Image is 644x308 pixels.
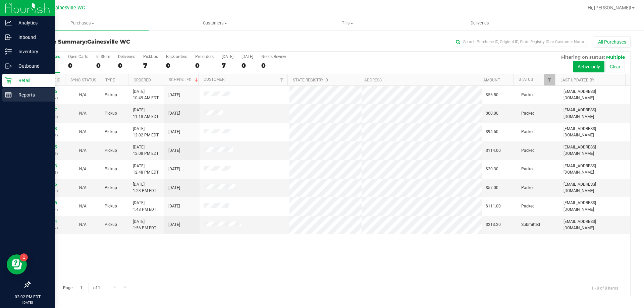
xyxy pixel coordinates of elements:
[563,219,626,231] span: [EMAIL_ADDRESS][DOMAIN_NAME]
[105,185,117,191] span: Pickup
[168,203,180,209] span: [DATE]
[586,283,624,293] span: 1 - 8 of 8 items
[5,63,12,69] inline-svg: Outbound
[486,203,501,209] span: $111.00
[12,33,52,41] p: Inbound
[563,88,626,101] span: [EMAIL_ADDRESS][DOMAIN_NAME]
[166,62,187,69] div: 0
[12,62,52,70] p: Outbound
[79,92,87,98] button: N/A
[561,54,605,60] span: Filtering on status:
[79,110,87,117] button: N/A
[68,54,88,59] div: Open Carts
[118,54,135,59] div: Deliveries
[133,78,151,82] a: Ordered
[38,89,57,94] a: 11833295
[12,19,52,27] p: Analytics
[79,148,87,153] span: Not Applicable
[588,5,631,10] span: Hi, [PERSON_NAME]!
[79,129,87,134] span: Not Applicable
[79,222,87,227] span: Not Applicable
[77,283,89,293] input: 1
[7,254,27,274] iframe: Resource center
[462,20,498,26] span: Deliveries
[486,222,501,228] span: $213.20
[38,182,57,187] a: 11834726
[133,126,159,138] span: [DATE] 12:02 PM EDT
[79,166,87,172] button: N/A
[12,48,52,56] p: Inventory
[222,62,233,69] div: 7
[12,76,52,84] p: Retail
[143,62,158,69] div: 7
[563,200,626,212] span: [EMAIL_ADDRESS][DOMAIN_NAME]
[79,222,87,228] button: N/A
[16,16,149,30] a: Purchases
[195,62,214,69] div: 0
[563,163,626,176] span: [EMAIL_ADDRESS][DOMAIN_NAME]
[118,62,135,69] div: 0
[166,54,187,59] div: Back-orders
[573,61,604,72] button: Active only
[105,129,117,135] span: Pickup
[281,20,413,26] span: Tills
[195,54,214,59] div: Pre-orders
[52,5,85,11] span: Gainesville WC
[544,74,555,85] a: Filter
[261,54,286,59] div: Needs Review
[563,181,626,194] span: [EMAIL_ADDRESS][DOMAIN_NAME]
[486,129,498,135] span: $94.50
[204,77,224,82] a: Customer
[79,185,87,190] span: Not Applicable
[149,16,281,30] a: Customers
[486,110,498,117] span: $60.00
[521,222,540,228] span: Submitted
[486,147,501,154] span: $114.00
[133,219,156,231] span: [DATE] 1:56 PM EDT
[5,77,12,84] inline-svg: Retail
[5,91,12,98] inline-svg: Reports
[261,62,286,69] div: 0
[79,204,87,208] span: Not Applicable
[3,300,52,305] p: [DATE]
[38,126,57,131] a: 11834038
[605,61,625,72] button: Clear
[16,20,149,26] span: Purchases
[149,20,281,26] span: Customers
[133,163,159,176] span: [DATE] 12:48 PM EDT
[79,129,87,135] button: N/A
[79,93,87,97] span: Not Applicable
[560,78,594,82] a: Last Updated By
[521,185,535,191] span: Packed
[38,219,57,224] a: 11835064
[70,78,96,82] a: Sync Status
[105,147,117,154] span: Pickup
[241,54,253,59] div: [DATE]
[133,200,156,212] span: [DATE] 1:43 PM EDT
[563,126,626,138] span: [EMAIL_ADDRESS][DOMAIN_NAME]
[57,283,106,293] span: Page of 1
[79,111,87,116] span: Not Applicable
[79,185,87,191] button: N/A
[563,144,626,157] span: [EMAIL_ADDRESS][DOMAIN_NAME]
[96,54,110,59] div: In Store
[453,37,587,47] input: Search Purchase ID, Original ID, State Registry ID or Customer Name...
[168,110,180,117] span: [DATE]
[105,78,115,82] a: Type
[68,62,88,69] div: 0
[594,36,631,48] button: All Purchases
[5,34,12,41] inline-svg: Inbound
[222,54,233,59] div: [DATE]
[38,164,57,168] a: 11834473
[105,110,117,117] span: Pickup
[241,62,253,69] div: 0
[293,78,328,82] a: State Registry ID
[105,222,117,228] span: Pickup
[521,92,535,98] span: Packed
[168,185,180,191] span: [DATE]
[79,203,87,209] button: N/A
[519,77,533,82] a: Status
[38,200,57,205] a: 11834895
[521,129,535,135] span: Packed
